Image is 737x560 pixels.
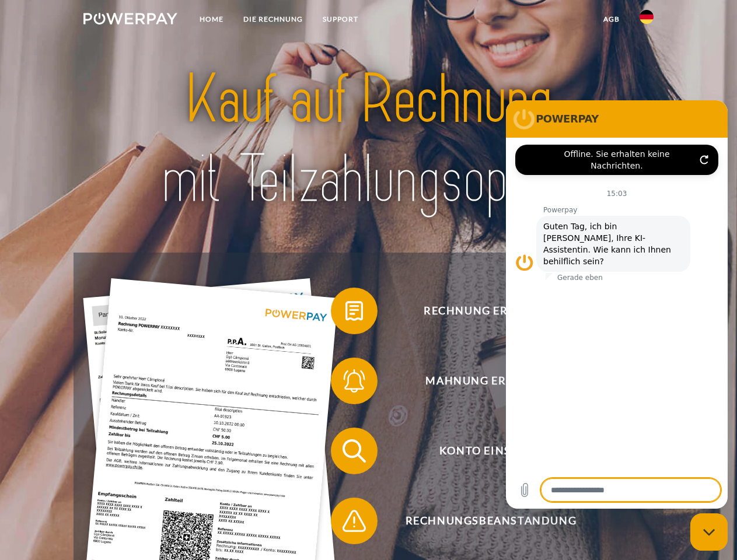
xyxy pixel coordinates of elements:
[348,428,634,474] span: Konto einsehen
[340,296,369,325] img: qb_bill.svg
[313,9,368,30] a: SUPPORT
[690,513,728,551] iframe: Schaltfläche zum Öffnen des Messaging-Fensters; Konversation läuft
[331,498,634,544] button: Rechnungsbeanstandung
[640,10,654,24] img: de
[111,56,626,223] img: title-powerpay_de.svg
[340,436,369,466] img: qb_search.svg
[340,506,369,535] img: qb_warning.svg
[348,288,634,334] span: Rechnung erhalten?
[348,358,634,404] span: Mahnung erhalten?
[331,428,634,474] button: Konto einsehen
[593,9,630,30] a: agb
[83,13,177,24] img: logo-powerpay-white.svg
[331,358,634,404] button: Mahnung erhalten?
[190,9,233,30] a: Home
[233,9,313,30] a: DIE RECHNUNG
[331,288,634,334] button: Rechnung erhalten?
[506,100,728,509] iframe: Messaging-Fenster
[340,366,369,395] img: qb_bell.svg
[348,498,634,544] span: Rechnungsbeanstandung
